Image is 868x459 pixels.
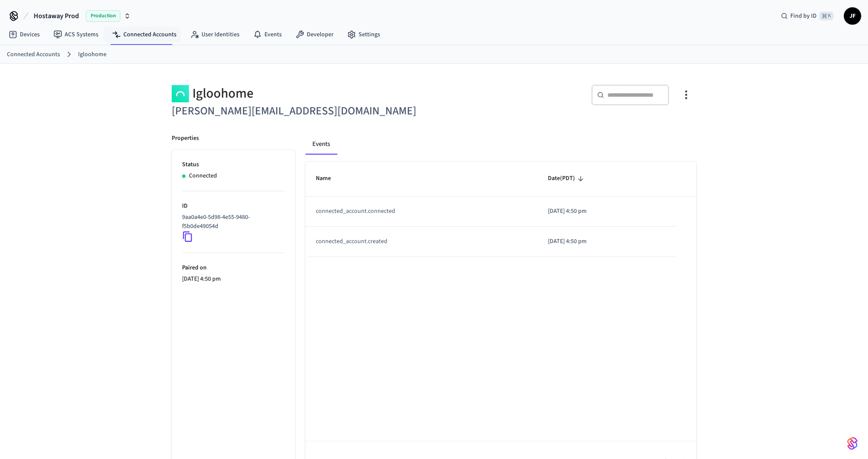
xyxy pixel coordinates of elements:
p: [DATE] 4:50 pm [548,237,665,246]
img: SeamLogoGradient.69752ec5.svg [847,437,858,450]
span: Hostaway Prod [34,11,79,21]
p: Status [182,160,285,169]
img: igloohome_logo [172,85,189,102]
span: Name [316,172,342,185]
table: sticky table [305,161,696,256]
button: Events [305,134,337,155]
p: Connected [189,171,217,180]
td: connected_account.connected [305,196,538,227]
span: JF [845,8,860,24]
p: Properties [172,134,199,143]
td: connected_account.created [305,227,538,257]
p: Paired on [182,263,285,272]
span: Find by ID [790,12,817,20]
a: User Identities [183,27,246,42]
p: 9aa0a4e0-5d98-4e55-9480-f5b0de49054d [182,213,281,231]
a: Developer [289,27,340,42]
a: Events [246,27,289,42]
a: Igloohome [78,50,107,59]
p: [DATE] 4:50 pm [548,207,665,216]
span: ⌘ K [819,12,833,20]
div: connected account tabs [305,134,696,155]
a: Settings [340,27,387,42]
button: JF [844,7,861,25]
span: Date(PDT) [548,172,586,185]
div: Igloohome [172,85,429,102]
p: [DATE] 4:50 pm [182,275,285,284]
div: Find by ID⌘ K [774,8,840,24]
a: ACS Systems [47,27,105,42]
a: Connected Accounts [105,27,183,42]
h6: [PERSON_NAME][EMAIL_ADDRESS][DOMAIN_NAME] [172,102,429,120]
a: Devices [2,27,47,42]
span: Production [86,10,120,22]
a: Connected Accounts [7,50,60,59]
p: ID [182,202,285,211]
